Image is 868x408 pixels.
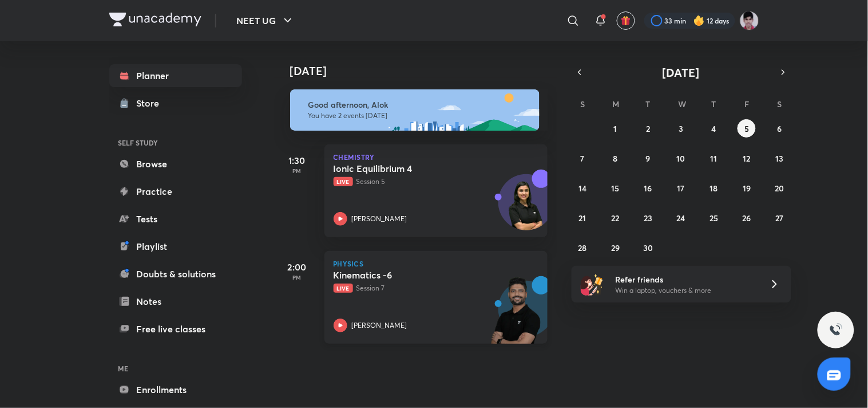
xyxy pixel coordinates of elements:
[615,273,756,285] h6: Refer friends
[109,262,242,285] a: Doubts & solutions
[109,133,242,152] h6: SELF STUDY
[621,15,631,26] img: avatar
[607,149,625,167] button: September 8, 2025
[672,209,690,227] button: September 24, 2025
[109,378,242,401] a: Enrollments
[712,123,716,134] abbr: September 4, 2025
[743,153,751,164] abbr: September 12, 2025
[738,209,756,227] button: September 26, 2025
[290,64,559,78] h4: [DATE]
[647,123,651,134] abbr: September 2, 2025
[308,111,529,120] p: You have 2 events [DATE]
[334,269,476,281] h5: Kinematics -6
[334,176,513,187] p: Session 5
[710,213,718,223] abbr: September 25, 2025
[109,152,242,175] a: Browse
[573,179,592,197] button: September 14, 2025
[607,119,625,138] button: September 1, 2025
[579,213,586,223] abbr: September 21, 2025
[607,179,625,197] button: September 15, 2025
[775,183,784,194] abbr: September 20, 2025
[639,119,657,138] button: September 2, 2025
[693,15,705,26] img: streak
[334,163,476,174] h5: Ionic Equilibrium 4
[109,207,242,230] a: Tests
[607,238,625,257] button: September 29, 2025
[485,276,548,355] img: unacademy
[776,153,784,164] abbr: September 13, 2025
[274,167,320,174] p: PM
[672,119,690,138] button: September 3, 2025
[581,273,604,296] img: referral
[678,99,686,109] abbr: Wednesday
[644,183,652,194] abbr: September 16, 2025
[334,284,353,293] span: Live
[573,238,592,257] button: September 28, 2025
[778,123,782,134] abbr: September 6, 2025
[672,149,690,167] button: September 10, 2025
[109,13,201,29] a: Company Logo
[581,153,585,164] abbr: September 7, 2025
[744,123,749,134] abbr: September 5, 2025
[639,179,657,197] button: September 16, 2025
[743,183,751,194] abbr: September 19, 2025
[705,209,723,227] button: September 25, 2025
[612,183,620,194] abbr: September 15, 2025
[639,149,657,167] button: September 9, 2025
[109,235,242,258] a: Playlist
[137,96,167,110] div: Store
[639,238,657,257] button: September 30, 2025
[771,179,789,197] button: September 20, 2025
[109,64,242,87] a: Planner
[607,209,625,227] button: September 22, 2025
[677,183,685,194] abbr: September 17, 2025
[109,13,201,26] img: Company Logo
[334,154,538,160] p: Chemistry
[352,320,407,331] p: [PERSON_NAME]
[109,359,242,378] h6: ME
[334,260,538,267] p: Physics
[710,183,718,194] abbr: September 18, 2025
[771,119,789,138] button: September 6, 2025
[334,283,513,293] p: Session 7
[705,149,723,167] button: September 11, 2025
[644,213,653,223] abbr: September 23, 2025
[109,290,242,313] a: Notes
[771,149,789,167] button: September 13, 2025
[109,92,242,115] a: Store
[580,99,585,109] abbr: Sunday
[614,123,617,134] abbr: September 1, 2025
[705,119,723,138] button: September 4, 2025
[499,181,554,236] img: Avatar
[615,285,756,296] p: Win a laptop, vouchers & more
[663,65,700,80] span: [DATE]
[274,154,320,167] h5: 1:30
[738,119,756,138] button: September 5, 2025
[646,99,651,109] abbr: Tuesday
[274,274,320,281] p: PM
[705,179,723,197] button: September 18, 2025
[274,260,320,274] h5: 2:00
[578,183,586,194] abbr: September 14, 2025
[613,99,620,109] abbr: Monday
[679,123,683,134] abbr: September 3, 2025
[290,89,540,131] img: afternoon
[672,179,690,197] button: September 17, 2025
[776,213,784,223] abbr: September 27, 2025
[712,99,716,109] abbr: Thursday
[573,149,592,167] button: September 7, 2025
[573,209,592,227] button: September 21, 2025
[677,213,685,223] abbr: September 24, 2025
[744,99,749,109] abbr: Friday
[677,153,685,164] abbr: September 10, 2025
[646,153,651,164] abbr: September 9, 2025
[711,153,718,164] abbr: September 11, 2025
[617,11,635,30] button: avatar
[109,317,242,340] a: Free live classes
[612,213,620,223] abbr: September 22, 2025
[109,180,242,203] a: Practice
[743,213,751,223] abbr: September 26, 2025
[778,99,782,109] abbr: Saturday
[578,242,587,253] abbr: September 28, 2025
[334,177,353,186] span: Live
